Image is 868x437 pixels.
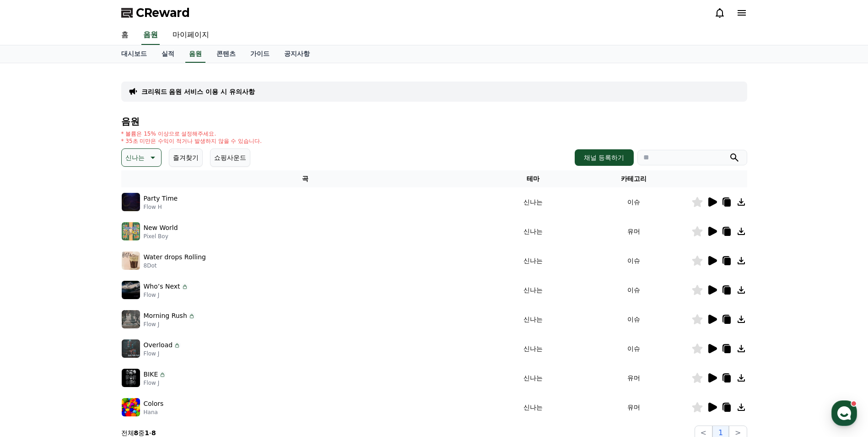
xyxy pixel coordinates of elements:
[185,45,205,63] a: 음원
[122,310,140,328] img: music
[136,5,190,20] span: CReward
[490,305,577,334] td: 신나는
[144,370,158,379] p: BIKE
[141,87,255,96] a: 크리워드 음원 서비스 이용 시 유의사항
[121,137,262,145] p: * 35초 미만은 수익이 적거나 발생하지 않을 수 있습니다.
[490,217,577,246] td: 신나는
[490,187,577,217] td: 신나는
[122,339,140,358] img: music
[490,393,577,422] td: 신나는
[134,429,139,437] strong: 8
[575,149,633,166] button: 채널 등록하기
[145,429,149,437] strong: 1
[577,393,691,422] td: 유머
[490,246,577,275] td: 신나는
[144,203,178,211] p: Flow H
[144,340,173,350] p: Overload
[210,148,250,167] button: 쇼핑사운드
[490,363,577,393] td: 신나는
[121,5,190,20] a: CReward
[169,148,203,167] button: 즐겨찾기
[114,45,154,63] a: 대시보드
[84,305,95,312] span: 대화
[490,334,577,363] td: 신나는
[3,290,60,313] a: 홈
[577,187,691,217] td: 이슈
[141,26,160,45] a: 음원
[122,369,140,387] img: music
[122,193,140,211] img: music
[577,217,691,246] td: 유머
[277,45,317,63] a: 공지사항
[122,222,140,240] img: music
[209,45,243,63] a: 콘텐츠
[144,311,187,321] p: Morning Rush
[144,399,164,409] p: Colors
[121,170,490,187] th: 곡
[144,291,189,299] p: Flow J
[125,151,145,164] p: 신나는
[144,282,180,291] p: Who’s Next
[577,334,691,363] td: 이슈
[144,194,178,203] p: Party Time
[243,45,277,63] a: 가이드
[144,223,178,233] p: New World
[144,379,167,387] p: Flow J
[118,290,176,313] a: 설정
[144,321,195,328] p: Flow J
[154,45,182,63] a: 실적
[144,350,181,357] p: Flow J
[144,262,206,269] p: 8Dot
[141,304,152,311] span: 설정
[577,246,691,275] td: 이슈
[114,26,136,45] a: 홈
[122,281,140,299] img: music
[60,290,118,313] a: 대화
[144,233,178,240] p: Pixel Boy
[121,116,747,126] h4: 음원
[165,26,216,45] a: 마이페이지
[577,305,691,334] td: 이슈
[577,363,691,393] td: 유머
[121,148,162,167] button: 신나는
[490,275,577,305] td: 신나는
[29,304,34,311] span: 홈
[577,170,691,187] th: 카테고리
[144,252,206,262] p: Water drops Rolling
[122,398,140,416] img: music
[144,409,164,416] p: Hana
[121,130,262,137] p: * 볼륨은 15% 이상으로 설정해주세요.
[490,170,577,187] th: 테마
[151,429,156,437] strong: 8
[577,275,691,305] td: 이슈
[122,251,140,270] img: music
